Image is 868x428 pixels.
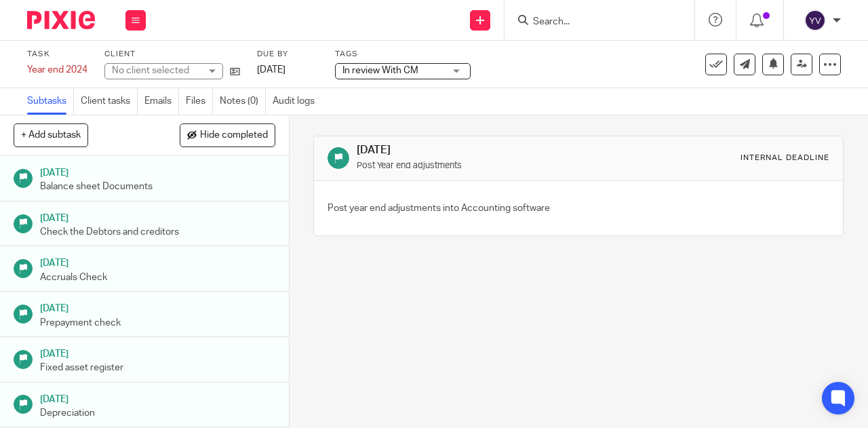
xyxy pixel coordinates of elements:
[342,66,418,75] span: In review With CM
[804,9,826,31] img: svg%3E
[257,49,318,60] label: Due by
[357,143,608,157] h1: [DATE]
[220,88,266,115] a: Notes (0)
[200,130,268,141] span: Hide completed
[27,88,74,115] a: Subtasks
[27,11,95,29] img: Pixie
[14,123,88,147] button: + Add subtask
[112,64,200,77] div: No client selected
[357,161,462,170] small: Post Year end adjustments
[144,88,179,115] a: Emails
[40,271,275,284] p: Accruals Check
[27,49,87,60] label: Task
[40,208,275,225] h1: [DATE]
[273,88,321,115] a: Audit logs
[40,389,275,406] h1: [DATE]
[186,88,213,115] a: Files
[40,163,275,180] h1: [DATE]
[40,225,275,239] p: Check the Debtors and creditors
[81,88,138,115] a: Client tasks
[40,298,275,315] h1: [DATE]
[335,49,471,60] label: Tags
[741,153,829,163] div: Internal deadline
[27,63,87,77] div: Year end 2024
[532,16,654,28] input: Search
[40,180,275,193] p: Balance sheet Documents
[40,253,275,270] h1: [DATE]
[104,49,240,60] label: Client
[180,123,275,147] button: Hide completed
[40,316,275,330] p: Prepayment check
[257,65,285,75] span: [DATE]
[40,406,275,420] p: Depreciation
[40,344,275,361] h1: [DATE]
[328,201,550,215] p: Post year end adjustments into Accounting software
[40,361,275,374] p: Fixed asset register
